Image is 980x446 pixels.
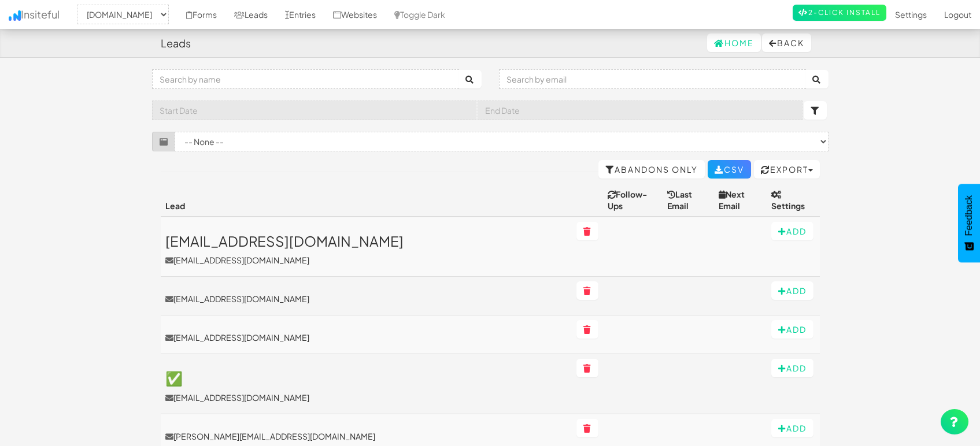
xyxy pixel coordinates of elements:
[161,184,572,217] th: Lead
[598,160,705,179] a: Abandons Only
[663,184,714,217] th: Last Email
[714,184,767,217] th: Next Email
[964,195,974,236] span: Feedback
[165,392,568,403] p: [EMAIL_ADDRESS][DOMAIN_NAME]
[165,370,568,385] h3: ✅
[165,430,568,442] a: [PERSON_NAME][EMAIL_ADDRESS][DOMAIN_NAME]
[771,359,813,377] button: Add
[499,69,806,89] input: Search by email
[754,160,820,179] button: Export
[165,233,568,248] h3: [EMAIL_ADDRESS][DOMAIN_NAME]
[771,419,813,437] button: Add
[707,34,761,52] a: Home
[165,293,568,304] a: [EMAIL_ADDRESS][DOMAIN_NAME]
[708,160,751,179] a: CSV
[161,38,191,49] h4: Leads
[767,184,819,217] th: Settings
[165,370,568,403] a: ✅[EMAIL_ADDRESS][DOMAIN_NAME]
[152,69,459,89] input: Search by name
[165,332,568,343] a: [EMAIL_ADDRESS][DOMAIN_NAME]
[762,34,811,52] button: Back
[9,10,21,21] img: icon.png
[958,184,980,262] button: Feedback - Show survey
[793,5,886,21] a: 2-Click Install
[165,233,568,266] a: [EMAIL_ADDRESS][DOMAIN_NAME][EMAIL_ADDRESS][DOMAIN_NAME]
[478,101,803,120] input: End Date
[771,281,813,300] button: Add
[771,222,813,240] button: Add
[771,320,813,339] button: Add
[603,184,662,217] th: Follow-Ups
[152,101,477,120] input: Start Date
[165,254,568,266] p: [EMAIL_ADDRESS][DOMAIN_NAME]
